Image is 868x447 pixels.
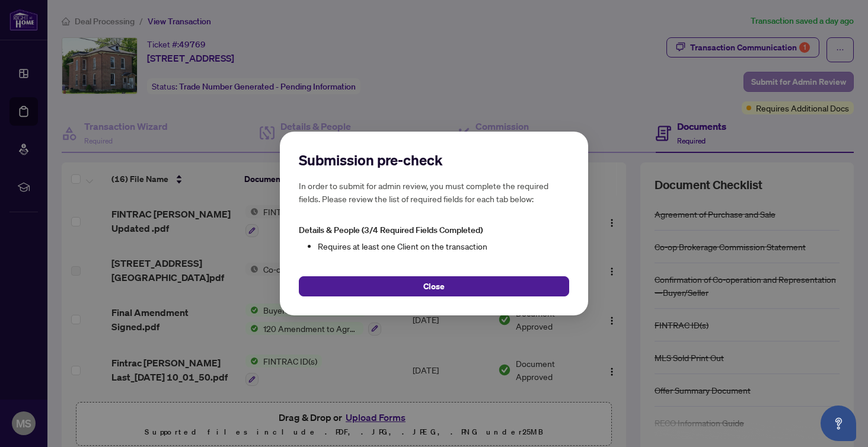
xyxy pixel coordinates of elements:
[821,406,856,441] button: Open asap
[299,179,569,205] h5: In order to submit for admin review, you must complete the required fields. Please review the lis...
[299,151,569,170] h2: Submission pre-check
[423,277,445,296] span: Close
[318,240,569,253] li: Requires at least one Client on the transaction
[299,276,569,296] button: Close
[299,225,483,235] span: Details & People (3/4 Required Fields Completed)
